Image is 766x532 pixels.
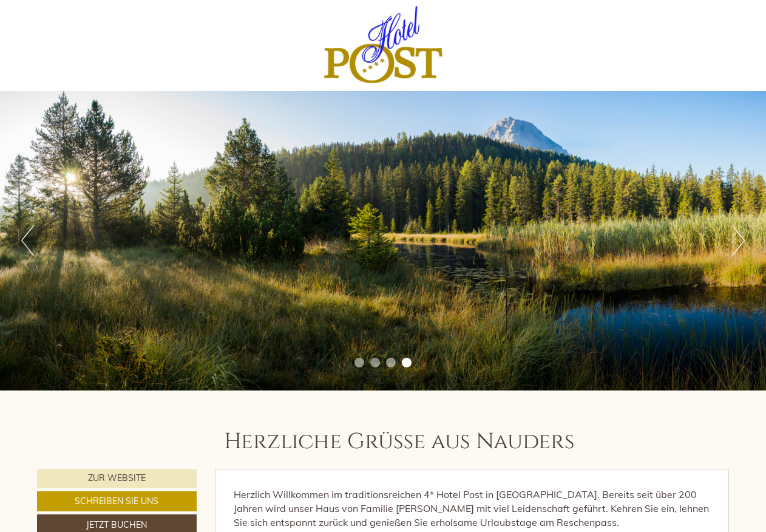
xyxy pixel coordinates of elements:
button: Previous [21,225,34,256]
button: Next [732,225,745,256]
p: Herzlich Willkommen im traditionsreichen 4* Hotel Post in [GEOGRAPHIC_DATA]. Bereits seit über 20... [234,488,711,530]
h1: Herzliche Grüße aus Nauders [224,430,575,454]
a: Zur Website [37,469,197,488]
a: Schreiben Sie uns [37,491,197,511]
